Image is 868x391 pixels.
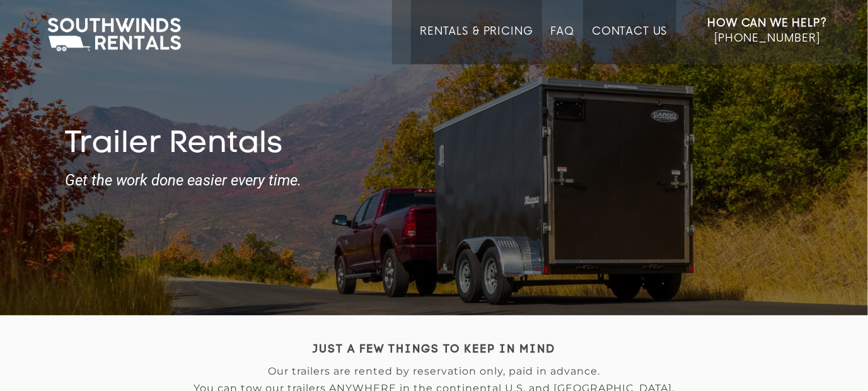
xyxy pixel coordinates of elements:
a: FAQ [551,25,575,64]
a: Rentals & Pricing [420,25,533,64]
p: Our trailers are rented by reservation only, paid in advance. [66,366,803,377]
strong: Get the work done easier every time. [66,172,803,189]
img: Southwinds Rentals Logo [41,15,187,54]
h1: Trailer Rentals [66,127,803,163]
strong: JUST A FEW THINGS TO KEEP IN MIND [313,344,555,355]
strong: How Can We Help? [708,17,827,30]
span: [PHONE_NUMBER] [714,32,820,45]
a: How Can We Help? [PHONE_NUMBER] [708,16,827,55]
a: Contact Us [592,25,667,64]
